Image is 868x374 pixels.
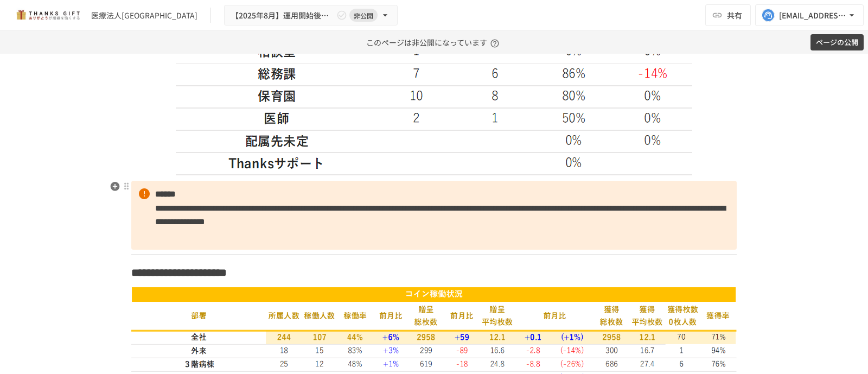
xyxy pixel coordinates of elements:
[349,10,378,21] span: 非公開
[13,7,82,24] img: mMP1OxWUAhQbsRWCurg7vIHe5HqDpP7qZo7fRoNLXQh
[231,9,334,22] span: 【2025年8月】運用開始後振り返りミーティング
[810,34,864,51] button: ページの公開
[705,4,751,26] button: 共有
[366,31,502,54] p: このページは非公開になっています
[755,4,864,26] button: [EMAIL_ADDRESS][DOMAIN_NAME]
[779,9,846,22] div: [EMAIL_ADDRESS][DOMAIN_NAME]
[224,5,398,26] button: 【2025年8月】運用開始後振り返りミーティング非公開
[727,9,742,21] span: 共有
[91,10,197,21] div: 医療法人[GEOGRAPHIC_DATA]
